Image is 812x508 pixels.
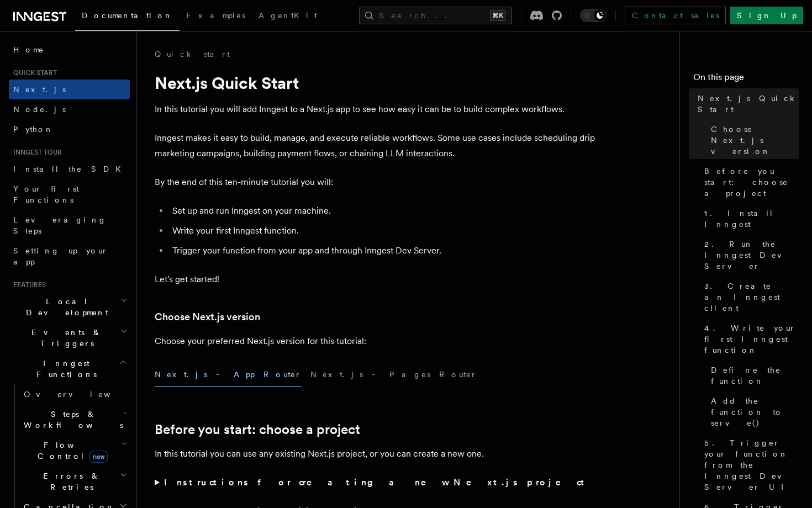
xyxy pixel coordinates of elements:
span: Define the function [711,364,799,387]
p: By the end of this ten-minute tutorial you will: [155,174,597,190]
span: new [89,451,108,463]
span: Install the SDK [13,165,128,173]
a: Documentation [75,3,180,31]
h4: On this page [693,71,799,88]
a: Before you start: choose a project [155,422,360,437]
span: AgentKit [259,11,317,20]
span: Node.js [13,105,66,114]
span: Next.js Quick Start [698,93,799,115]
button: Events & Triggers [9,322,130,353]
a: Sign Up [730,7,803,24]
a: Node.js [9,99,130,119]
a: Python [9,119,130,139]
span: 3. Create an Inngest client [704,281,799,314]
a: Next.js Quick Start [693,88,799,119]
h1: Next.js Quick Start [155,73,597,93]
button: Toggle dark mode [580,9,607,22]
button: Steps & Workflows [19,404,130,435]
a: 5. Trigger your function from the Inngest Dev Server UI [700,433,799,497]
span: Features [9,281,46,289]
button: Next.js - App Router [155,362,302,387]
strong: Instructions for creating a new Next.js project [164,477,589,488]
span: Python [13,125,54,134]
a: Your first Functions [9,179,130,210]
span: Add the function to serve() [711,395,799,428]
a: Add the function to serve() [706,391,799,433]
span: Inngest Functions [9,358,119,380]
a: 2. Run the Inngest Dev Server [700,234,799,276]
a: Quick start [155,49,230,60]
p: In this tutorial you can use any existing Next.js project, or you can create a new one. [155,446,597,462]
p: Choose your preferred Next.js version for this tutorial: [155,334,597,349]
a: Next.js [9,80,130,99]
span: Setting up your app [13,246,108,266]
p: Let's get started! [155,272,597,287]
button: Local Development [9,292,130,322]
span: 4. Write your first Inngest function [704,322,799,356]
span: Examples [186,11,245,20]
a: Choose Next.js version [155,309,260,325]
a: 1. Install Inngest [700,203,799,234]
li: Trigger your function from your app and through Inngest Dev Server. [169,243,597,258]
a: Overview [19,384,130,404]
li: Set up and run Inngest on your machine. [169,203,597,219]
span: Quick start [9,68,57,77]
span: Your first Functions [13,184,79,204]
a: Choose Next.js version [706,119,799,161]
a: Define the function [706,360,799,391]
button: Search...⌘K [359,7,512,24]
span: Home [13,44,44,55]
button: Errors & Retries [19,466,130,497]
span: Choose Next.js version [711,124,799,157]
span: Inngest tour [9,148,62,157]
a: AgentKit [252,3,324,30]
a: 3. Create an Inngest client [700,276,799,318]
span: Flow Control [19,440,122,462]
a: Setting up your app [9,241,130,272]
span: Overview [24,390,138,399]
a: 4. Write your first Inngest function [700,318,799,360]
a: Examples [180,3,252,30]
button: Flow Controlnew [19,435,130,466]
li: Write your first Inngest function. [169,223,597,239]
span: Events & Triggers [9,327,120,349]
span: Leveraging Steps [13,215,107,235]
a: Install the SDK [9,159,130,179]
span: Documentation [82,11,173,20]
button: Inngest Functions [9,353,130,384]
a: Leveraging Steps [9,210,130,241]
span: 2. Run the Inngest Dev Server [704,239,799,272]
span: Next.js [13,85,66,94]
p: Inngest makes it easy to build, manage, and execute reliable workflows. Some use cases include sc... [155,130,597,161]
span: Local Development [9,296,120,318]
a: Before you start: choose a project [700,161,799,203]
summary: Instructions for creating a new Next.js project [155,475,597,490]
a: Home [9,40,130,60]
p: In this tutorial you will add Inngest to a Next.js app to see how easy it can be to build complex... [155,102,597,117]
span: Steps & Workflows [19,409,123,431]
span: Errors & Retries [19,470,120,493]
a: Contact sales [625,7,726,24]
span: Before you start: choose a project [704,166,799,199]
span: 1. Install Inngest [704,208,799,230]
span: 5. Trigger your function from the Inngest Dev Server UI [704,437,799,493]
button: Next.js - Pages Router [310,362,477,387]
kbd: ⌘K [490,10,505,21]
